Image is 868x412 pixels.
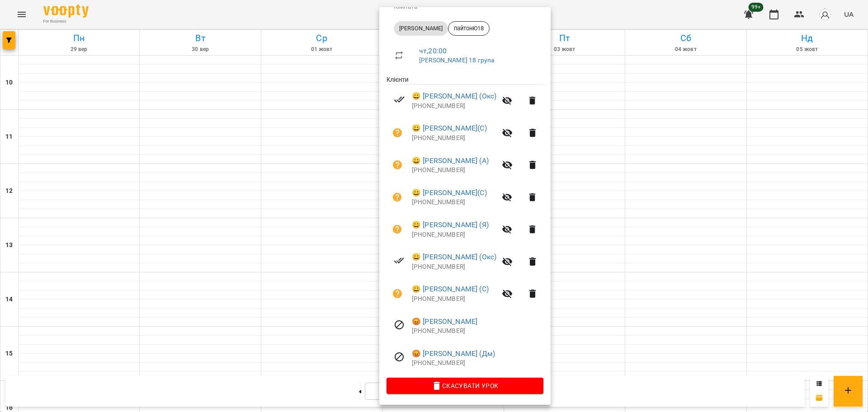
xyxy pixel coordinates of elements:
[448,21,490,36] div: пайтонЮ18
[412,359,543,368] p: [PHONE_NUMBER]
[448,24,489,33] span: пайтонЮ18
[394,319,405,330] svg: Візит скасовано
[412,230,496,239] p: [PHONE_NUMBER]
[412,91,496,102] a: 😀 [PERSON_NAME] (Окс)
[412,262,496,272] p: [PHONE_NUMBER]
[412,102,496,111] p: [PHONE_NUMBER]
[419,56,494,64] a: [PERSON_NAME] 18 група
[412,295,496,304] p: [PHONE_NUMBER]
[387,75,543,378] ul: Клієнти
[412,166,496,175] p: [PHONE_NUMBER]
[412,155,489,166] a: 😀 [PERSON_NAME] (А)
[412,187,487,198] a: 😀 [PERSON_NAME](С)
[387,219,408,240] button: Візит ще не сплачено. Додати оплату?
[394,24,448,33] span: [PERSON_NAME]
[387,378,543,394] button: Скасувати Урок
[412,284,489,295] a: 😀 [PERSON_NAME] (С)
[412,316,477,327] a: 😡 [PERSON_NAME]
[394,380,536,391] span: Скасувати Урок
[412,348,495,359] a: 😡 [PERSON_NAME] (Дм)
[387,283,408,304] button: Візит ще не сплачено. Додати оплату?
[412,198,496,207] p: [PHONE_NUMBER]
[394,94,405,105] svg: Візит сплачено
[394,255,405,266] svg: Візит сплачено
[394,351,405,362] svg: Візит скасовано
[412,252,496,262] a: 😀 [PERSON_NAME] (Окс)
[387,122,408,144] button: Візит ще не сплачено. Додати оплату?
[412,134,496,143] p: [PHONE_NUMBER]
[412,123,487,134] a: 😀 [PERSON_NAME](С)
[412,220,489,230] a: 😀 [PERSON_NAME] (Я)
[412,327,543,336] p: [PHONE_NUMBER]
[387,187,408,208] button: Візит ще не сплачено. Додати оплату?
[387,154,408,176] button: Візит ще не сплачено. Додати оплату?
[419,47,447,55] a: чт , 20:00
